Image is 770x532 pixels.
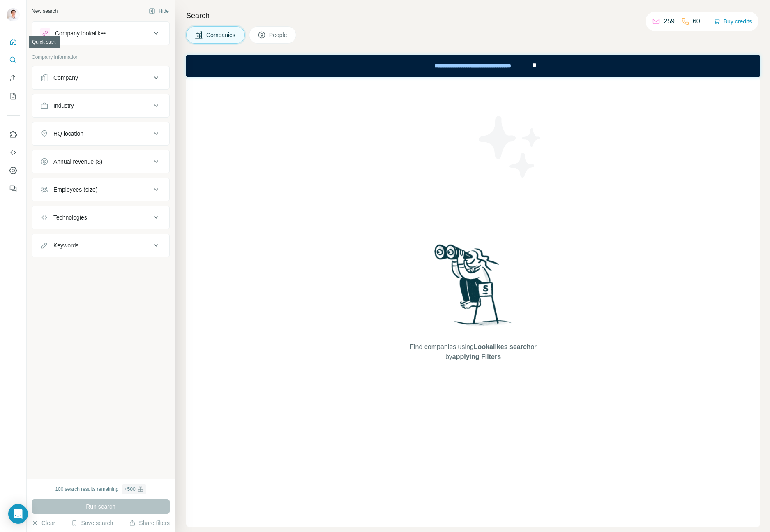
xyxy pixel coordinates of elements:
[129,519,170,527] button: Share filters
[32,236,169,255] button: Keywords
[32,68,169,88] button: Company
[714,16,752,27] button: Buy credits
[53,74,78,82] div: Company
[7,89,20,104] button: My lists
[473,110,547,184] img: Surfe Illustration - Stars
[7,145,20,160] button: Use Surfe API
[32,23,169,43] button: Company lookalikes
[32,96,169,116] button: Industry
[7,181,20,196] button: Feedback
[124,486,136,493] div: + 500
[452,353,501,360] span: applying Filters
[55,29,106,37] div: Company lookalikes
[186,10,760,21] h4: Search
[32,519,55,527] button: Clear
[664,16,675,26] p: 259
[7,163,20,178] button: Dashboard
[7,53,20,67] button: Search
[143,5,175,17] button: Hide
[7,71,20,86] button: Enrich CSV
[53,241,78,250] div: Keywords
[8,504,28,524] div: Open Intercom Messenger
[474,343,531,350] span: Lookalikes search
[53,157,102,166] div: Annual revenue ($)
[32,124,169,143] button: HQ location
[186,55,760,77] iframe: Banner
[53,185,97,194] div: Employees (size)
[32,208,169,227] button: Technologies
[693,16,700,26] p: 60
[7,8,20,21] img: Avatar
[431,242,516,334] img: Surfe Illustration - Woman searching with binoculars
[32,180,169,199] button: Employees (size)
[206,31,236,39] span: Companies
[71,519,113,527] button: Save search
[32,7,58,15] div: New search
[7,127,20,142] button: Use Surfe on LinkedIn
[32,152,169,171] button: Annual revenue ($)
[269,31,288,39] span: People
[32,53,170,61] p: Company information
[55,484,146,494] div: 100 search results remaining
[53,102,74,110] div: Industry
[53,213,87,222] div: Technologies
[7,35,20,49] button: Quick start
[407,342,539,362] span: Find companies using or by
[53,130,83,138] div: HQ location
